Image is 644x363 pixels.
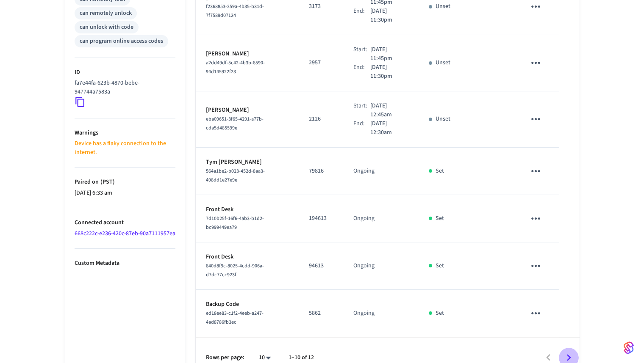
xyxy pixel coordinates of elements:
p: Front Desk [206,205,289,214]
span: a2dd49df-5c42-4b3b-8590-94d145922f23 [206,59,265,75]
div: End: [353,63,370,81]
p: fa7e44fa-623b-4870-bebe-947744a7583a [75,79,172,96]
p: Rows per page: [206,353,244,362]
p: Set [436,214,444,223]
p: [PERSON_NAME] [206,106,289,115]
p: [DATE] 11:30pm [370,7,408,25]
span: ( PST ) [99,178,115,186]
p: Device has a flaky connection to the internet. [75,139,175,157]
p: Set [436,167,444,176]
p: Paired on [75,178,175,187]
div: End: [353,7,370,25]
p: Set [436,309,444,318]
p: Unset [436,2,450,11]
span: ed18ee83-c1f2-4eeb-a247-4ad8786fb3ec [206,310,264,326]
td: Ongoing [343,290,419,337]
p: Unset [436,115,450,124]
td: Ongoing [343,148,419,195]
div: End: [353,119,370,137]
p: [DATE] 11:45pm [370,45,408,63]
p: [PERSON_NAME] [206,49,289,58]
a: 668c222c-e236-420c-87eb-90a7111957ea [75,229,175,238]
p: Connected account [75,218,175,227]
p: 2126 [309,115,333,124]
p: Tym [PERSON_NAME] [206,158,289,167]
p: 2957 [309,58,333,67]
p: [DATE] 12:30am [370,119,408,137]
p: Backup Code [206,300,289,309]
p: [DATE] 12:45am [370,102,408,119]
p: 1–10 of 12 [289,353,314,362]
p: 94613 [309,261,333,270]
div: Start: [353,45,370,63]
p: Warnings [75,129,175,137]
p: Front Desk [206,253,289,261]
div: can remotely unlock [80,9,132,18]
img: SeamLogoGradient.69752ec5.svg [624,341,634,355]
span: eba09651-3f65-4291-a77b-cda5d485599e [206,115,264,132]
div: Start: [353,102,370,119]
p: Unset [436,58,450,67]
span: 564a1be2-b023-452d-8aa3-498dd1e27e9e [206,168,265,184]
p: Set [436,261,444,270]
p: ID [75,68,175,77]
div: can program online access codes [80,37,163,46]
span: f2368853-259a-4b35-b31d-7f7589d07124 [206,3,264,19]
p: Custom Metadata [75,259,175,268]
p: 194613 [309,214,333,223]
p: 5862 [309,309,333,318]
td: Ongoing [343,195,419,242]
span: 840d8f9c-8025-4cdd-906a-d7dc77cc923f [206,262,264,278]
p: [DATE] 6:33 am [75,189,175,198]
p: 3173 [309,2,333,11]
p: [DATE] 11:30pm [370,63,408,81]
td: Ongoing [343,242,419,290]
p: 79816 [309,167,333,176]
div: can unlock with code [80,23,133,32]
span: 7d10b25f-16f6-4ab3-b1d2-bc999449ea79 [206,215,264,231]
